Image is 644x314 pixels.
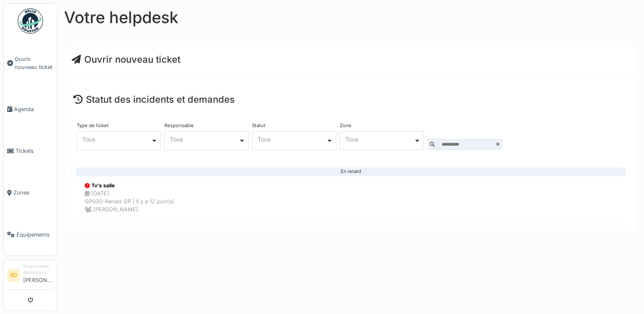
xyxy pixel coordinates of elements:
div: Tv's salle [85,182,174,189]
a: Agenda [4,88,57,130]
span: Agenda [14,105,54,113]
div: Tous [170,137,239,141]
a: Tv's salle [DATE]GP030-Renaix GP | Il y a 12 jour(s) [PERSON_NAME] [76,176,625,220]
div: [DATE] GP030-Renaix GP | Il y a 12 jour(s) [PERSON_NAME] [85,189,174,214]
h4: Statut des incidents et demandes [73,94,628,105]
div: Tous [82,137,151,141]
label: Responsable [164,123,194,128]
a: BD Responsable demandeur[PERSON_NAME] [7,263,54,290]
a: Ouvrir nouveau ticket [4,38,57,88]
label: Zone [340,123,352,128]
label: Statut [252,123,266,128]
div: Responsable demandeur [23,263,54,276]
div: Tous [258,137,326,141]
label: Type de ticket [77,123,109,128]
span: Équipements [16,231,54,239]
div: En retard [83,171,619,172]
li: [PERSON_NAME] [23,263,54,287]
a: Tickets [4,130,57,172]
li: BD [7,269,20,282]
div: Tous [345,137,414,141]
span: Zones [13,189,54,197]
span: Tickets [16,147,54,155]
a: Ouvrir nouveau ticket [72,54,180,65]
img: Badge_color-CXgf-gQk.svg [18,8,43,34]
span: Ouvrir nouveau ticket [15,55,54,71]
a: Zones [4,172,57,213]
a: Équipements [4,214,57,255]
